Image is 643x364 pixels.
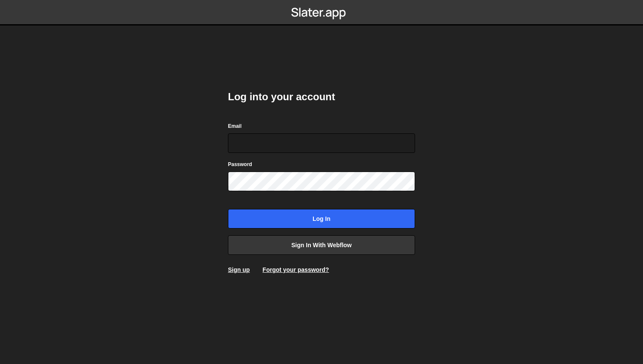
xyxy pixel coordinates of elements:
[228,160,252,169] label: Password
[228,266,250,273] a: Sign up
[262,266,329,273] a: Forgot your password?
[228,235,415,255] a: Sign in with Webflow
[228,90,415,104] h2: Log into your account
[228,209,415,229] input: Log in
[228,122,242,130] label: Email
